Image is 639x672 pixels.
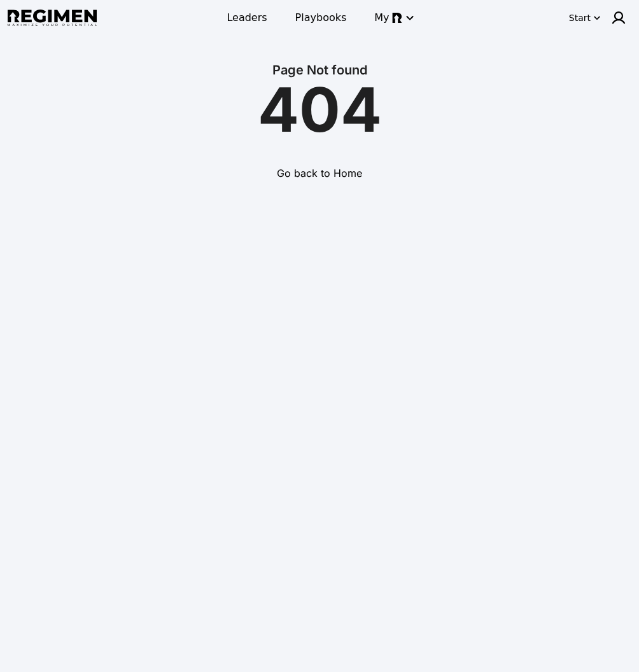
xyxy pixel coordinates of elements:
h1: Page Not found [8,61,631,79]
img: Regimen logo [8,10,97,27]
h2: 404 [8,79,631,140]
button: My [367,6,419,29]
a: Go back to Home [277,167,362,179]
span: My [374,10,389,25]
div: Start [569,11,591,24]
img: user icon [611,10,626,25]
a: Leaders [219,6,274,29]
span: Leaders [227,10,267,25]
a: Playbooks [288,6,355,29]
button: Start [566,8,603,28]
span: Playbooks [295,10,347,25]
